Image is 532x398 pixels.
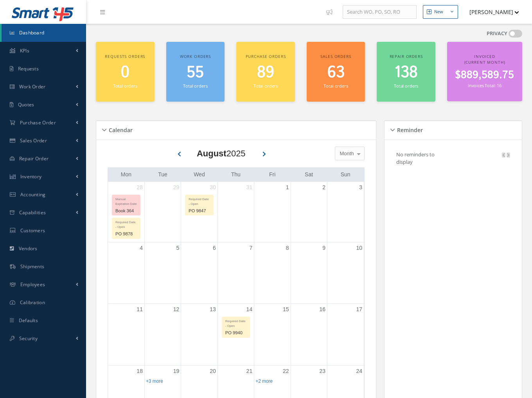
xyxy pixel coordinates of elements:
a: Work orders 55 Total orders [166,42,225,102]
span: Work Order [19,83,46,90]
div: New [434,9,443,15]
span: Inventory [20,173,42,180]
a: Purchase orders 89 Total orders [236,42,295,102]
span: Month [338,150,354,158]
td: July 30, 2025 [181,182,217,242]
a: August 16, 2025 [318,304,327,315]
a: August 18, 2025 [135,366,144,377]
a: August 11, 2025 [135,304,144,315]
a: August 8, 2025 [284,242,291,254]
div: PO 9940 [222,328,250,337]
span: Calibration [20,299,45,306]
h5: Calendar [106,124,133,134]
span: Requests orders [105,54,145,59]
button: [PERSON_NAME] [462,4,519,20]
a: Show 2 more events [255,378,273,384]
a: August 19, 2025 [172,366,181,377]
div: PO 9878 [112,229,140,238]
span: Repair Order [19,155,49,162]
a: August 22, 2025 [281,366,291,377]
td: August 12, 2025 [144,304,181,366]
a: August 12, 2025 [172,304,181,315]
td: August 6, 2025 [181,242,217,304]
a: Show 3 more events [146,378,163,384]
span: 138 [394,61,418,84]
span: Vendors [19,245,38,252]
td: August 1, 2025 [254,182,291,242]
td: August 7, 2025 [217,242,254,304]
td: August 3, 2025 [327,182,364,242]
a: August 5, 2025 [175,242,181,254]
span: Shipments [20,263,45,270]
td: August 4, 2025 [108,242,144,304]
div: Required Date - Open [112,218,140,229]
div: 2025 [197,147,246,160]
a: Friday [268,170,277,179]
div: Required Date - Open [185,195,213,206]
div: Manual Expiration Date [112,195,140,206]
td: July 28, 2025 [108,182,144,242]
span: Sales Order [20,137,47,144]
a: Requests orders 0 Total orders [96,42,155,102]
a: Sales orders 63 Total orders [307,42,365,102]
td: August 14, 2025 [217,304,254,366]
a: August 6, 2025 [211,242,217,254]
small: Total orders [113,83,137,89]
a: August 21, 2025 [245,366,254,377]
a: Repair orders 138 Total orders [377,42,435,102]
a: August 2, 2025 [321,182,327,193]
a: August 20, 2025 [208,366,217,377]
a: July 30, 2025 [208,182,217,193]
a: Saturday [303,170,315,179]
span: Requests [18,65,39,72]
h5: Reminder [395,124,423,134]
td: August 8, 2025 [254,242,291,304]
span: 63 [327,61,345,84]
span: Defaults [19,317,38,324]
a: July 31, 2025 [245,182,254,193]
a: Tuesday [156,170,169,179]
small: Total orders [253,83,278,89]
td: August 17, 2025 [327,304,364,366]
span: Purchase orders [246,54,286,59]
button: New [423,5,458,19]
label: PRIVACY [487,30,507,38]
td: August 13, 2025 [181,304,217,366]
span: Employees [20,281,45,288]
p: No reminders to display [396,151,435,166]
a: August 1, 2025 [284,182,291,193]
a: Wednesday [192,170,207,179]
td: August 9, 2025 [291,242,327,304]
td: August 2, 2025 [291,182,327,242]
a: August 9, 2025 [321,242,327,254]
a: July 28, 2025 [135,182,144,193]
a: July 29, 2025 [172,182,181,193]
a: Invoiced (Current Month) $889,589.75 Invoices Total: 16 [447,42,522,101]
a: August 15, 2025 [281,304,291,315]
td: July 29, 2025 [144,182,181,242]
small: Total orders [183,83,207,89]
a: August 23, 2025 [318,366,327,377]
span: 55 [187,61,204,84]
a: August 3, 2025 [358,182,364,193]
small: Invoices Total: 16 [468,82,501,88]
span: (Current Month) [464,59,505,65]
a: August 4, 2025 [138,242,144,254]
a: August 24, 2025 [354,366,364,377]
td: August 11, 2025 [108,304,144,366]
span: Sales orders [320,54,351,59]
small: Total orders [324,83,348,89]
a: Thursday [230,170,242,179]
span: Security [19,335,38,342]
a: August 10, 2025 [354,242,364,254]
td: August 5, 2025 [144,242,181,304]
small: Total orders [394,83,418,89]
span: 0 [121,61,129,84]
span: Invoiced [474,54,495,59]
div: Required Date - Open [222,317,250,328]
a: Dashboard [2,24,86,42]
a: August 17, 2025 [354,304,364,315]
a: August 14, 2025 [245,304,254,315]
span: Work orders [180,54,211,59]
span: Quotes [18,101,34,108]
